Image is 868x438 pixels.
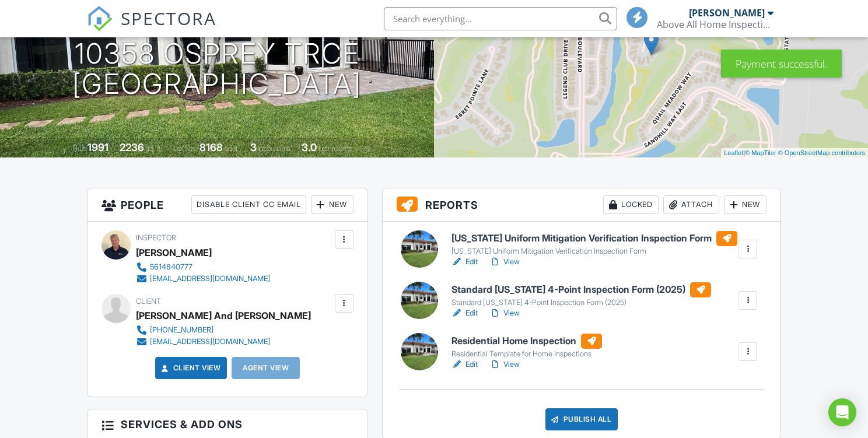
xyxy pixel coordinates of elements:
[452,231,737,246] h6: [US_STATE] Uniform Mitigation Verification Inspection Form
[657,19,773,30] div: Above All Home Inspections LLC
[87,6,113,31] img: The Best Home Inspection Software - Spectora
[489,256,520,268] a: View
[250,141,257,153] div: 3
[452,247,737,256] div: [US_STATE] Uniform Mitigation Verification Inspection Form
[136,261,270,273] a: 5614840777
[121,6,216,30] span: SPECTORA
[199,141,223,153] div: 8168
[87,188,367,222] h3: People
[603,195,659,214] div: Locked
[87,16,216,40] a: SPECTORA
[489,359,520,370] a: View
[383,188,780,222] h3: Reports
[150,274,270,283] div: [EMAIL_ADDRESS][DOMAIN_NAME]
[663,195,719,214] div: Attach
[452,298,711,307] div: Standard [US_STATE] 4-Point Inspection Form (2025)
[452,231,737,257] a: [US_STATE] Uniform Mitigation Verification Inspection Form [US_STATE] Uniform Mitigation Verifica...
[72,38,362,100] h1: 10358 Osprey Trce [GEOGRAPHIC_DATA]
[452,359,478,370] a: Edit
[159,362,221,374] a: Client View
[452,307,478,319] a: Edit
[311,195,353,214] div: New
[384,7,617,30] input: Search everything...
[452,334,602,349] h6: Residential Home Inspection
[191,195,306,214] div: Disable Client CC Email
[724,149,743,156] a: Leaflet
[721,148,868,158] div: |
[452,256,478,268] a: Edit
[318,144,352,153] span: bathrooms
[452,349,602,359] div: Residential Template for Home Inspections
[120,141,144,153] div: 2236
[745,149,776,156] a: © MapTiler
[136,244,212,261] div: [PERSON_NAME]
[545,408,618,430] div: Publish All
[258,144,290,153] span: bedrooms
[828,398,856,426] div: Open Intercom Messenger
[87,141,108,153] div: 1991
[724,195,766,214] div: New
[150,325,213,335] div: [PHONE_NUMBER]
[489,307,520,319] a: View
[136,324,302,336] a: [PHONE_NUMBER]
[73,144,86,153] span: Built
[452,282,711,308] a: Standard [US_STATE] 4-Point Inspection Form (2025) Standard [US_STATE] 4-Point Inspection Form (2...
[173,144,198,153] span: Lot Size
[778,149,865,156] a: © OpenStreetMap contributors
[225,144,239,153] span: sq.ft.
[452,334,602,359] a: Residential Home Inspection Residential Template for Home Inspections
[689,7,765,19] div: [PERSON_NAME]
[136,233,176,242] span: Inspector
[721,50,842,78] div: Payment successful.
[146,144,162,153] span: sq. ft.
[136,336,302,348] a: [EMAIL_ADDRESS][DOMAIN_NAME]
[136,297,161,306] span: Client
[136,273,270,285] a: [EMAIL_ADDRESS][DOMAIN_NAME]
[150,337,270,346] div: [EMAIL_ADDRESS][DOMAIN_NAME]
[302,141,317,153] div: 3.0
[452,282,711,297] h6: Standard [US_STATE] 4-Point Inspection Form (2025)
[136,307,311,324] div: [PERSON_NAME] And [PERSON_NAME]
[150,262,192,272] div: 5614840777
